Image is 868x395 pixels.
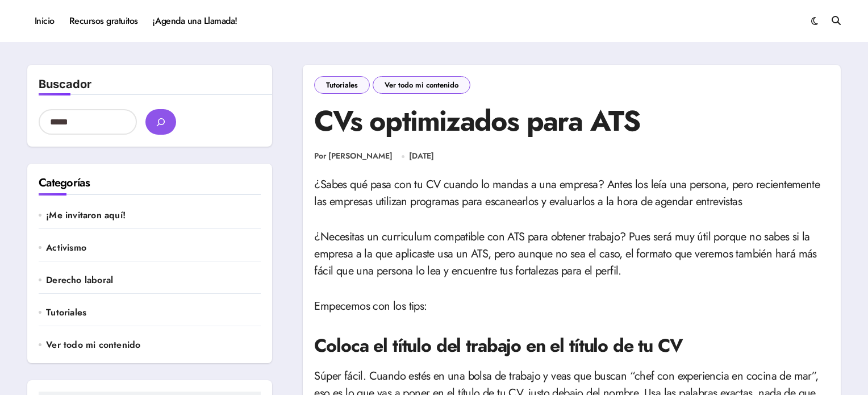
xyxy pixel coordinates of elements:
[46,339,261,351] a: Ver todo mi contenido
[314,76,370,94] a: Tutoriales
[314,298,829,315] p: Empecemos con los tips:
[39,175,261,191] h2: Categorías
[409,150,434,161] time: [DATE]
[145,6,245,36] a: ¡Agenda una Llamada!
[46,242,261,254] a: Activismo
[314,102,829,139] h1: CVs optimizados para ATS
[46,209,261,222] a: ¡Me invitaron aquí!
[314,151,393,162] a: Por [PERSON_NAME]
[46,306,261,319] a: Tutoriales
[373,76,470,94] a: Ver todo mi contenido
[145,109,176,135] button: buscar
[62,6,145,36] a: Recursos gratuitos
[39,77,91,91] label: Buscador
[409,151,434,162] a: [DATE]
[27,6,62,36] a: Inicio
[46,274,261,286] a: Derecho laboral
[314,333,829,359] h2: Coloca el título del trabajo en el título de tu CV
[314,228,829,280] p: ¿Necesitas un curriculum compatible con ATS para obtener trabajo? Pues será muy útil porque no sa...
[314,176,829,210] p: ¿Sabes qué pasa con tu CV cuando lo mandas a una empresa? Antes los leía una persona, pero recien...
